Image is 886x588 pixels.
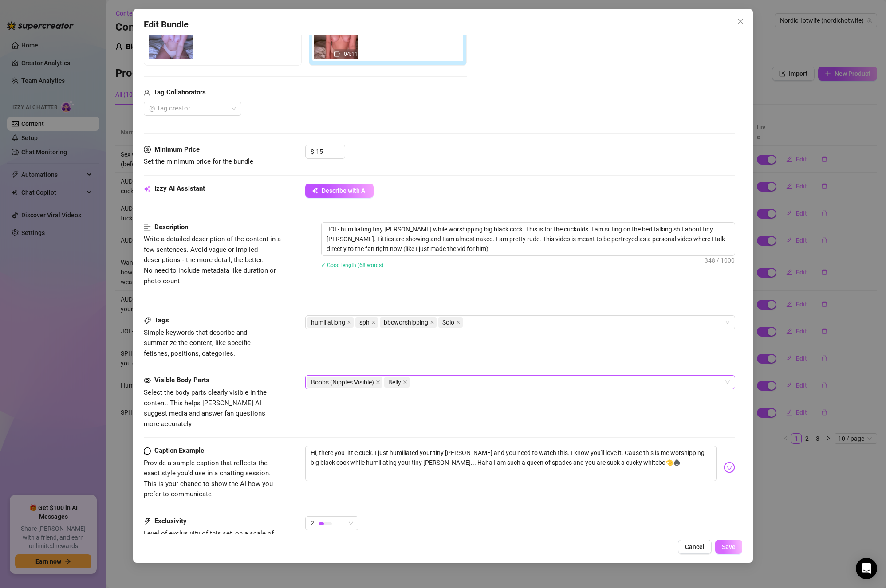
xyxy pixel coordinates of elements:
[144,145,151,155] span: dollar
[384,377,410,388] span: Belly
[144,516,151,527] span: thunderbolt
[334,51,340,57] span: video-camera
[144,329,251,357] span: Simple keywords that describe and summarize the content, like specific fetishes, positions, categ...
[344,51,358,57] span: 04:11
[144,446,151,456] span: message
[144,235,281,285] span: Write a detailed description of the content in a few sentences. Avoid vague or implied descriptio...
[144,459,273,498] span: Provide a sample caption that reflects the exact style you'd use in a chatting session. This is y...
[154,316,169,324] strong: Tags
[856,558,877,579] div: Open Intercom Messenger
[715,540,742,554] button: Save
[149,15,193,59] img: media
[154,145,200,153] strong: Minimum Price
[307,317,354,328] span: humiliationg
[322,187,367,194] span: Describe with AI
[311,517,314,530] span: 2
[371,320,376,325] span: close
[154,517,187,525] strong: Exclusivity
[442,318,454,327] span: Solo
[305,446,717,481] textarea: Hi, there you little cuck. I just humiliated your tiny [PERSON_NAME] and you need to watch this. ...
[388,377,401,387] span: Belly
[359,318,370,327] span: sph
[403,380,407,384] span: close
[376,380,380,384] span: close
[154,447,204,455] strong: Caption Example
[733,18,748,25] span: Close
[307,377,382,388] span: Boobs (Nipples Visible)
[456,320,461,325] span: close
[724,462,735,473] img: svg%3e
[311,318,345,327] span: humiliationg
[144,388,267,428] span: Select the body parts clearly visible in the content. This helps [PERSON_NAME] AI suggest media a...
[154,88,206,96] strong: Tag Collaborators
[144,317,151,324] span: tag
[678,540,712,554] button: Cancel
[154,223,188,231] strong: Description
[347,320,351,325] span: close
[322,223,735,255] textarea: JOI - humiliating tiny [PERSON_NAME] while worshipping big black cock. This is for the cuckolds. ...
[144,18,189,31] span: Edit Bundle
[438,317,463,328] span: Solo
[733,14,748,28] button: Close
[384,318,428,327] span: bbcworshipping
[144,529,274,558] span: Level of exclusivity of this set, on a scale of 1 to 5. This helps the AI to drip content in the ...
[430,320,434,325] span: close
[355,317,378,328] span: sph
[380,317,437,328] span: bbcworshipping
[314,15,358,59] div: 04:11
[311,377,374,387] span: Boobs (Nipples Visible)
[685,543,705,550] span: Cancel
[144,157,253,165] span: Set the minimum price for the bundle
[314,15,358,59] img: media
[154,376,209,384] strong: Visible Body Parts
[722,543,736,550] span: Save
[154,184,205,192] strong: Izzy AI Assistant
[321,262,383,268] span: ✓ Good length (68 words)
[305,184,374,198] button: Describe with AI
[144,377,151,384] span: eye
[737,18,744,25] span: close
[144,222,151,233] span: align-left
[144,87,150,98] span: user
